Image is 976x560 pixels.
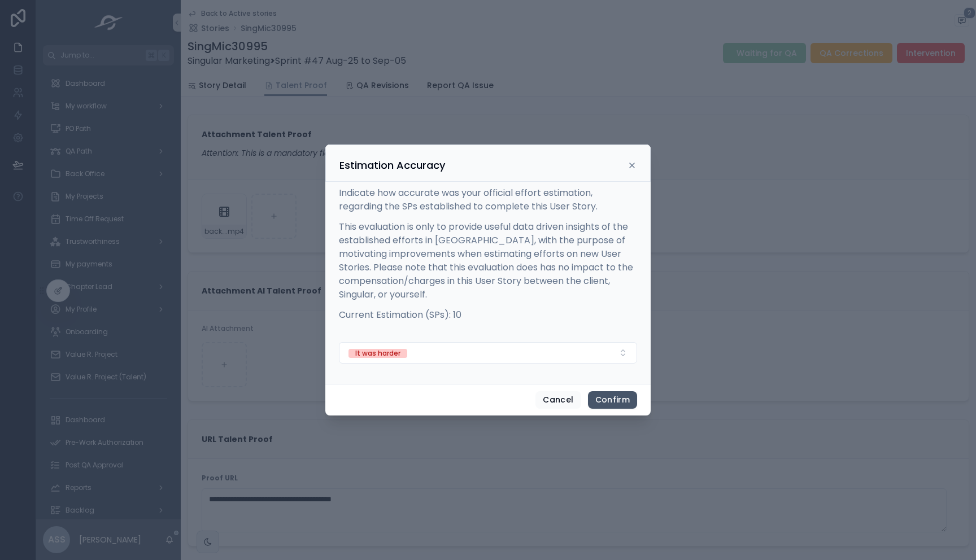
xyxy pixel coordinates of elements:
[339,186,637,213] p: Indicate how accurate was your official effort estimation, regarding the SPs established to compl...
[339,308,637,322] p: Current Estimation (SPs): 10
[355,349,400,358] div: It was harder
[535,391,581,409] button: Cancel
[339,159,445,172] h3: Estimation Accuracy
[588,391,637,409] button: Confirm
[339,220,637,301] p: This evaluation is only to provide useful data driven insights of the established efforts in [GEO...
[339,342,637,364] button: Select Button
